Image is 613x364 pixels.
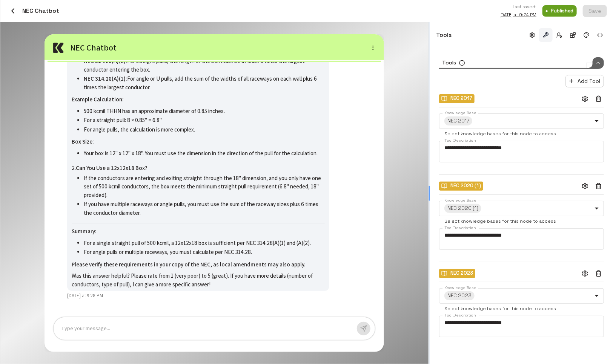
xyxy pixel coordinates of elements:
li: For a straight pull: 8 × 0.85" = 6.8" [84,116,324,125]
a: 2.Can You Use a 12x12x18 Box? [72,164,147,171]
p: NEC 2023 [450,271,473,276]
p: Select knowledge bases for this node to access [444,130,599,138]
label: Tool Description [444,225,476,231]
label: Knowledge Base [444,197,476,203]
strong: Summary: [72,228,97,235]
li: If you have multiple raceways or angle pulls, you must use the sum of the raceway sizes plus 6 ti... [84,200,324,218]
li: 500 kcmil THHN has an approximate diameter of 0.85 inches. [84,107,324,116]
li: If the conductors are entering and exiting straight through the 18" dimension, and you only have ... [84,174,324,200]
h5: NEC Chatbot [70,42,296,53]
button: Add Tool [565,75,604,87]
strong: Please verify these requirements in your copy of the NEC, as local amendments may also apply. [72,261,306,268]
button: Integrations [566,28,580,42]
span: NEC 2023 [444,292,475,300]
button: Branding [580,28,593,42]
p: Was this answer helpful? Please rate from 1 (very poor) to 5 (great). If you have more details (n... [72,272,324,289]
p: NEC 2017 [450,96,472,101]
li: For angle pulls, the calculation is more complex. [84,125,324,135]
button: Access [553,28,566,42]
li: For angle pulls or multiple raceways, you must calculate per NEC 314.28. [84,248,324,257]
strong: NEC 314.28(A)(1): [84,75,127,82]
label: Knowledge Base [444,110,476,116]
p: Select knowledge bases for this node to access [444,217,599,225]
span: NEC 2020 (1) [444,205,481,212]
button: Basic info [525,28,539,42]
li: For straight pulls, the length of the box must be at least 8 times the largest conductor entering... [84,57,324,75]
h6: Tools [436,30,452,40]
h6: Tools [442,59,456,67]
button: Embed [593,28,607,42]
span: [DATE] at 9:28 PM [67,292,103,299]
strong: Example Calculation: [72,96,124,103]
button: Tools [539,28,553,42]
li: For angle or U pulls, add the sum of the widths of all raceways on each wall plus 6 times the lar... [84,75,324,92]
label: Knowledge Base [444,285,476,291]
span: NEC 2017 [444,117,472,125]
li: For a single straight pull of 500 kcmil, a 12x12x18 box is sufficient per NEC 314.28(A)(1) and (A... [84,239,324,248]
strong: Can You Use a 12x12x18 Box? [76,164,147,171]
label: Tool Description [444,138,476,143]
li: Your box is 12" x 12" x 18". You must use the dimension in the direction of the pull for the calc... [84,149,324,159]
label: Tool Description [444,312,476,318]
span: 2. [72,164,147,171]
p: NEC 2020 (1) [450,184,481,188]
p: Select knowledge bases for this node to access [444,305,599,313]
